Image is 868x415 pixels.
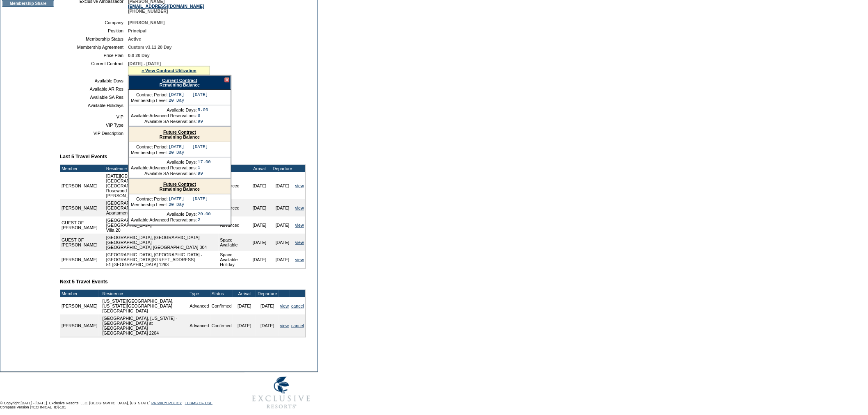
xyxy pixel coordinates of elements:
[131,113,197,118] td: Available Advanced Reservations:
[198,119,208,124] td: 99
[198,165,211,170] td: 1
[256,315,279,337] td: [DATE]
[60,279,108,285] b: Next 5 Travel Events
[295,223,304,228] a: view
[295,240,304,245] a: view
[188,290,210,297] td: Type
[131,98,168,103] td: Membership Level:
[248,234,271,251] td: [DATE]
[295,257,304,262] a: view
[256,297,279,315] td: [DATE]
[60,290,99,297] td: Member
[219,172,248,199] td: Advanced
[291,303,304,308] a: cancel
[198,212,211,217] td: 20.00
[128,20,164,25] span: [PERSON_NAME]
[128,4,204,9] a: [EMAIL_ADDRESS][DOMAIN_NAME]
[128,61,161,66] span: [DATE] - [DATE]
[105,199,219,217] td: [GEOGRAPHIC_DATA], [GEOGRAPHIC_DATA] - [GEOGRAPHIC_DATA], [GEOGRAPHIC_DATA] Apartamento Colinas -...
[105,165,219,172] td: Residence
[63,20,125,25] td: Company:
[63,28,125,33] td: Position:
[256,290,279,297] td: Departure
[131,196,168,201] td: Contract Period:
[169,202,208,207] td: 20 Day
[169,144,208,149] td: [DATE] - [DATE]
[198,160,211,164] td: 17.00
[198,113,208,118] td: 0
[105,234,219,251] td: [GEOGRAPHIC_DATA], [GEOGRAPHIC_DATA] - [GEOGRAPHIC_DATA] [GEOGRAPHIC_DATA] [GEOGRAPHIC_DATA] 304
[163,182,196,187] a: Future Contract
[210,315,233,337] td: Confirmed
[295,205,304,210] a: view
[169,150,208,155] td: 20 Day
[128,36,141,41] span: Active
[185,401,213,405] a: TERMS OF USE
[210,297,233,315] td: Confirmed
[271,199,294,217] td: [DATE]
[60,297,99,315] td: [PERSON_NAME]
[60,199,105,217] td: [PERSON_NAME]
[198,171,211,176] td: 99
[63,36,125,41] td: Membership Status:
[129,179,231,194] div: Remaining Balance
[280,323,289,328] a: view
[129,127,231,142] div: Remaining Balance
[60,165,105,172] td: Member
[131,119,197,124] td: Available SA Reservations:
[128,45,172,50] span: Custom v3.11 20 Day
[169,92,208,97] td: [DATE] - [DATE]
[60,234,105,251] td: GUEST OF [PERSON_NAME]
[63,53,125,58] td: Price Plan:
[63,61,125,75] td: Current Contract:
[248,172,271,199] td: [DATE]
[128,53,150,58] span: 0-0 20 Day
[248,217,271,234] td: [DATE]
[105,217,219,234] td: [GEOGRAPHIC_DATA], [US_STATE] - The Islands of [GEOGRAPHIC_DATA] Villa 20
[188,315,210,337] td: Advanced
[233,290,256,297] td: Arrival
[271,251,294,268] td: [DATE]
[131,150,168,155] td: Membership Level:
[142,68,196,73] a: » View Contract Utilization
[233,315,256,337] td: [DATE]
[163,130,196,135] a: Future Contract
[131,107,197,112] td: Available Days:
[248,251,271,268] td: [DATE]
[151,401,182,405] a: PRIVACY POLICY
[219,217,248,234] td: Advanced
[271,217,294,234] td: [DATE]
[198,217,211,222] td: 2
[248,199,271,217] td: [DATE]
[271,165,294,172] td: Departure
[60,251,105,268] td: [PERSON_NAME]
[131,144,168,149] td: Contract Period:
[271,172,294,199] td: [DATE]
[198,107,208,112] td: 5.00
[60,154,107,160] b: Last 5 Travel Events
[248,165,271,172] td: Arrival
[162,78,197,83] a: Current Contract
[219,165,248,172] td: Type
[63,103,125,108] td: Available Holidays:
[2,0,54,7] td: Membership Share
[244,372,318,413] img: Exclusive Resorts
[131,217,197,222] td: Available Advanced Reservations:
[219,199,248,217] td: Advanced
[131,212,197,217] td: Available Days:
[63,45,125,50] td: Membership Agreement:
[219,234,248,251] td: Space Available
[60,315,99,337] td: [PERSON_NAME]
[63,114,125,119] td: VIP:
[131,92,168,97] td: Contract Period:
[101,290,189,297] td: Residence
[63,95,125,100] td: Available SA Res:
[128,75,231,90] div: Remaining Balance
[101,315,189,337] td: [GEOGRAPHIC_DATA], [US_STATE] - [GEOGRAPHIC_DATA] at [GEOGRAPHIC_DATA] [GEOGRAPHIC_DATA] 2204
[105,251,219,268] td: [GEOGRAPHIC_DATA], [GEOGRAPHIC_DATA] - [GEOGRAPHIC_DATA][STREET_ADDRESS] 51 [GEOGRAPHIC_DATA] 1263
[60,217,105,234] td: GUEST OF [PERSON_NAME]
[131,202,168,207] td: Membership Level:
[131,160,197,164] td: Available Days:
[105,172,219,199] td: [DATE][GEOGRAPHIC_DATA][PERSON_NAME], [GEOGRAPHIC_DATA] - [GEOGRAPHIC_DATA] [DATE][GEOGRAPHIC_DAT...
[271,234,294,251] td: [DATE]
